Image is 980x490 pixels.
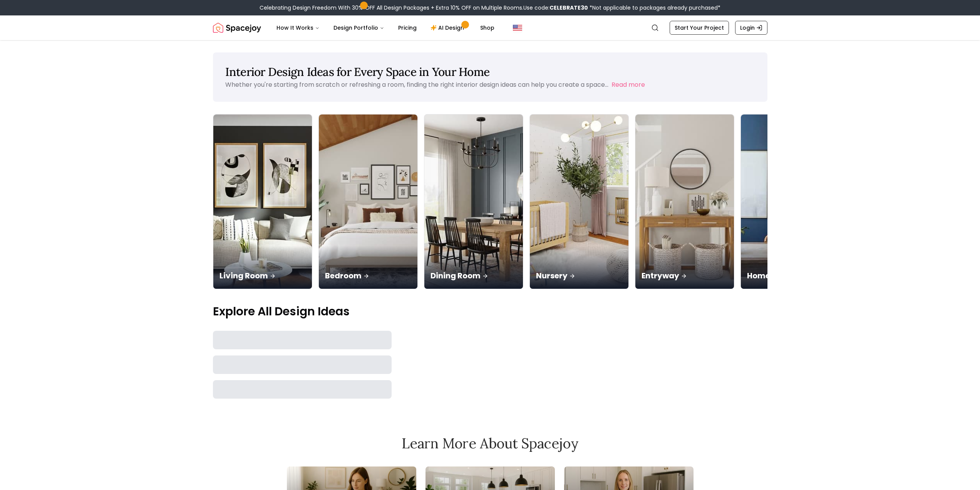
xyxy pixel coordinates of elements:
span: *Not applicable to packages already purchased* [588,4,720,12]
a: Start Your Project [670,21,729,35]
p: Entryway [642,270,728,281]
button: Read more [611,80,645,89]
a: EntrywayEntryway [635,114,734,289]
p: Bedroom [325,270,411,281]
a: BedroomBedroom [318,114,418,289]
div: Celebrating Design Freedom With 30% OFF All Design Packages + Extra 10% OFF on Multiple Rooms. [260,4,720,12]
a: AI Design [424,20,472,35]
p: Whether you're starting from scratch or refreshing a room, finding the right interior design idea... [225,80,608,89]
a: Pricing [392,20,423,35]
button: How It Works [270,20,326,35]
p: Living Room [219,270,306,281]
p: Dining Room [431,270,517,281]
p: Home Office [747,270,833,281]
nav: Main [270,20,501,35]
button: Design Portfolio [327,20,390,35]
img: Nursery [530,115,628,289]
img: Living Room [213,115,312,289]
nav: Global [213,15,767,40]
a: Shop [474,20,501,35]
b: CELEBRATE30 [549,4,588,12]
img: Dining Room [424,115,523,289]
span: Use code: [523,4,588,12]
img: Home Office [741,115,839,289]
a: Home OfficeHome Office [740,114,840,289]
a: Login [735,21,767,35]
h1: Interior Design Ideas for Every Space in Your Home [225,65,755,79]
img: United States [513,23,522,32]
img: Spacejoy Logo [213,20,261,35]
p: Nursery [536,270,622,281]
h2: Learn More About Spacejoy [287,436,694,451]
img: Entryway [635,115,734,289]
p: Explore All Design Ideas [213,305,767,318]
a: Living RoomLiving Room [213,114,312,289]
img: Bedroom [319,115,417,289]
a: Spacejoy [213,20,261,35]
a: NurseryNursery [529,114,629,289]
a: Dining RoomDining Room [424,114,523,289]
